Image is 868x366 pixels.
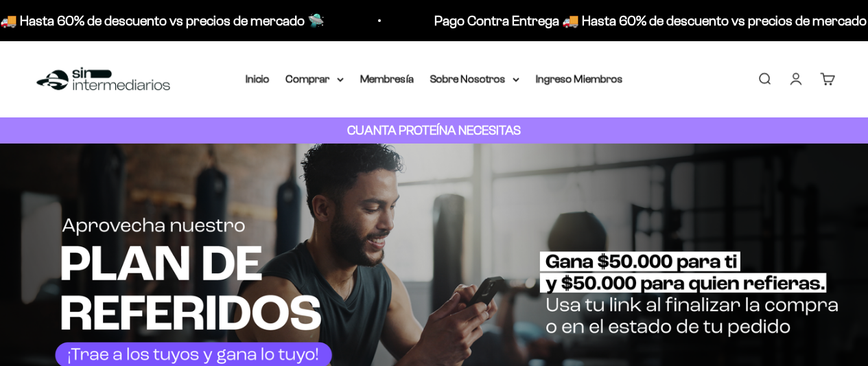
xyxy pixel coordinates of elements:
summary: Comprar [286,70,344,88]
summary: Sobre Nosotros [430,70,519,88]
strong: CUANTA PROTEÍNA NECESITAS [347,123,521,137]
a: Membresía [360,73,414,84]
a: Inicio [246,73,270,84]
a: Ingreso Miembros [536,73,623,84]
